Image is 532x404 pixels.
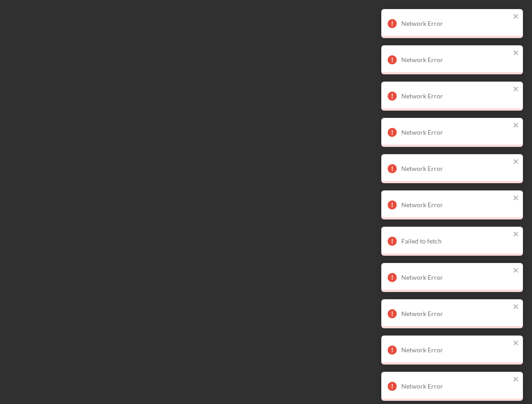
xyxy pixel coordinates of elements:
[401,346,510,354] div: Network Error
[401,201,510,209] div: Network Error
[513,49,519,58] button: close
[513,194,519,203] button: close
[401,20,510,27] div: Network Error
[401,56,510,63] div: Network Error
[513,13,519,21] button: close
[513,158,519,166] button: close
[401,129,510,136] div: Network Error
[401,383,510,390] div: Network Error
[513,267,519,275] button: close
[401,310,510,317] div: Network Error
[513,122,519,130] button: close
[401,238,510,245] div: Failed to fetch
[513,230,519,239] button: close
[513,303,519,312] button: close
[401,274,510,281] div: Network Error
[401,165,510,172] div: Network Error
[513,375,519,384] button: close
[401,92,510,100] div: Network Error
[513,339,519,348] button: close
[513,85,519,94] button: close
